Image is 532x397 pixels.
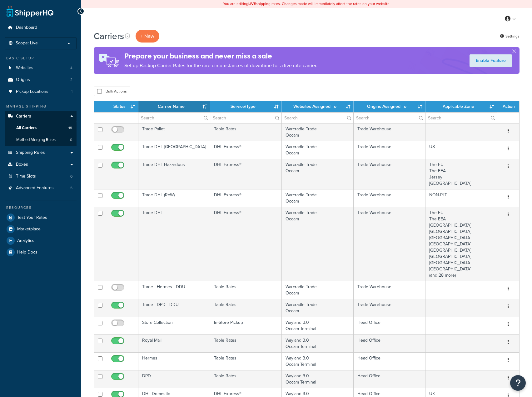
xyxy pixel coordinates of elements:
span: Scope: Live [16,41,38,46]
li: Websites [5,62,77,74]
input: Search [354,113,425,123]
button: Open Resource Center [510,375,526,391]
a: Analytics [5,235,77,246]
button: + New [136,30,159,43]
td: Table Rates [210,352,282,370]
a: Pickup Locations 1 [5,86,77,98]
td: The EU The EEA Jersey [GEOGRAPHIC_DATA] [425,159,497,189]
td: Trade Warehouse [354,281,425,299]
td: Warcradle Trade Occam [282,159,354,189]
a: Shipping Rules [5,147,77,158]
li: Method Merging Rules [5,134,77,146]
th: Applicable Zone: activate to sort column ascending [425,101,497,112]
span: Help Docs [17,250,37,255]
img: ad-rules-rateshop-fe6ec290ccb7230408bd80ed9643f0289d75e0ffd9eb532fc0e269fcd187b520.png [94,47,124,74]
a: Advanced Features 5 [5,182,77,194]
td: Trade Warehouse [354,299,425,317]
span: 5 [70,185,72,191]
span: Carriers [16,114,31,119]
h4: Prepare your business and never miss a sale [124,51,317,61]
th: Status: activate to sort column ascending [106,101,138,112]
td: Table Rates [210,281,282,299]
td: Wayland 3.0 Occam Terminal [282,370,354,388]
span: 2 [70,77,72,83]
td: Warcradle Trade Occam [282,207,354,281]
a: Enable Feature [470,54,512,67]
a: Method Merging Rules 0 [5,134,77,146]
td: Trade DHL [138,207,210,281]
li: Origins [5,74,77,86]
span: 1 [71,89,72,94]
td: Head Office [354,334,425,352]
li: Dashboard [5,22,77,33]
span: 0 [70,174,72,179]
td: Head Office [354,317,425,334]
div: Basic Setup [5,56,77,61]
td: Trade - DPD - DDU [138,299,210,317]
li: Advanced Features [5,182,77,194]
li: All Carriers [5,122,77,134]
a: Websites 4 [5,62,77,74]
td: DHL Express® [210,159,282,189]
a: Time Slots 0 [5,171,77,182]
td: Trade - Hermes - DDU [138,281,210,299]
td: DHL Express® [210,141,282,159]
a: ShipperHQ Home [7,5,53,17]
a: All Carriers 15 [5,122,77,134]
td: Trade Warehouse [354,141,425,159]
span: Advanced Features [16,185,54,191]
td: Table Rates [210,334,282,352]
td: Wayland 3.0 Occam Terminal [282,352,354,370]
span: Marketplace [17,227,41,232]
td: DHL Express® [210,189,282,207]
span: Time Slots [16,174,36,179]
span: Origins [16,77,30,83]
h1: Carriers [94,30,124,42]
span: Websites [16,65,33,71]
th: Origins Assigned To: activate to sort column ascending [354,101,425,112]
span: Shipping Rules [16,150,45,155]
input: Search [138,113,210,123]
th: Carrier Name: activate to sort column ascending [138,101,210,112]
td: DHL Express® [210,207,282,281]
td: Trade Warehouse [354,207,425,281]
td: NON-PLT [425,189,497,207]
span: Dashboard [16,25,37,30]
li: Test Your Rates [5,212,77,223]
span: Test Your Rates [17,215,47,220]
span: Analytics [17,238,34,244]
span: 4 [70,65,72,71]
div: Manage Shipping [5,104,77,109]
input: Search [425,113,497,123]
td: Wayland 3.0 Occam Terminal [282,317,354,334]
a: Origins 2 [5,74,77,86]
td: Warcradle Trade Occam [282,281,354,299]
th: Action [497,101,519,112]
li: Time Slots [5,171,77,182]
td: Trade DHL (RoW) [138,189,210,207]
td: Warcradle Trade Occam [282,123,354,141]
a: Marketplace [5,224,77,235]
td: Trade Warehouse [354,123,425,141]
td: Trade DHL [GEOGRAPHIC_DATA] [138,141,210,159]
input: Search [210,113,282,123]
a: Carriers [5,111,77,122]
li: Help Docs [5,247,77,258]
td: Royal Mail [138,334,210,352]
p: Set up Backup Carrier Rates for the rare circumstances of downtime for a live rate carrier. [124,61,317,70]
a: Boxes [5,159,77,170]
span: 0 [70,137,72,143]
td: Trade Warehouse [354,159,425,189]
button: Bulk Actions [94,87,130,96]
td: Warcradle Trade Occam [282,141,354,159]
b: LIVE [248,1,256,7]
td: Wayland 3.0 Occam Terminal [282,334,354,352]
td: Store Collection [138,317,210,334]
td: US [425,141,497,159]
td: Hermes [138,352,210,370]
li: Carriers [5,111,77,146]
input: Search [282,113,353,123]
